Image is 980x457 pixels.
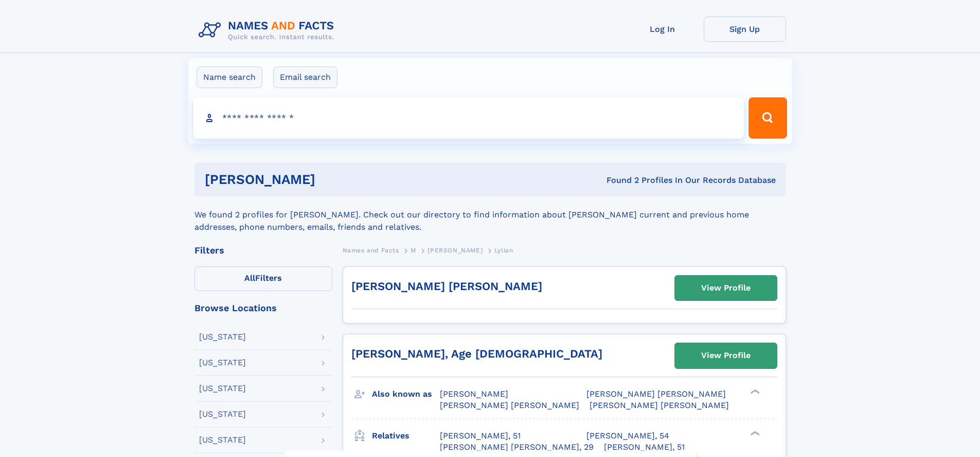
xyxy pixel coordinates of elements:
[748,430,760,436] div: ❯
[675,343,777,368] a: View Profile
[704,16,786,42] a: Sign Up
[372,427,440,445] h3: Relatives
[351,347,602,360] a: [PERSON_NAME], Age [DEMOGRAPHIC_DATA]
[440,442,594,453] a: [PERSON_NAME] [PERSON_NAME], 29
[701,344,751,367] div: View Profile
[193,97,744,139] input: search input
[749,97,787,139] button: Search Button
[351,280,542,293] a: [PERSON_NAME] [PERSON_NAME]
[194,16,343,44] img: Logo Names and Facts
[427,244,483,257] a: [PERSON_NAME]
[194,246,332,255] div: Filters
[273,66,337,88] label: Email search
[194,196,786,233] div: We found 2 profiles for [PERSON_NAME]. Check out our directory to find information about [PERSON_...
[372,385,440,403] h3: Also known as
[199,359,246,367] div: [US_STATE]
[440,430,521,442] a: [PERSON_NAME], 51
[440,400,579,410] span: [PERSON_NAME] [PERSON_NAME]
[590,400,729,410] span: [PERSON_NAME] [PERSON_NAME]
[440,389,508,399] span: [PERSON_NAME]
[586,430,669,442] a: [PERSON_NAME], 54
[194,266,332,291] label: Filters
[411,244,416,257] a: M
[244,273,255,283] span: All
[427,247,483,254] span: [PERSON_NAME]
[205,173,461,186] h1: [PERSON_NAME]
[199,436,246,444] div: [US_STATE]
[494,247,513,254] span: Lylian
[586,389,726,399] span: [PERSON_NAME] [PERSON_NAME]
[621,16,704,42] a: Log In
[604,442,685,453] a: [PERSON_NAME], 51
[411,247,416,254] span: M
[197,66,262,88] label: Name search
[701,276,751,300] div: View Profile
[343,244,399,257] a: Names and Facts
[461,175,776,186] div: Found 2 Profiles In Our Records Database
[199,333,246,341] div: [US_STATE]
[194,303,332,313] div: Browse Locations
[199,410,246,418] div: [US_STATE]
[199,384,246,393] div: [US_STATE]
[748,388,760,395] div: ❯
[675,276,777,300] a: View Profile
